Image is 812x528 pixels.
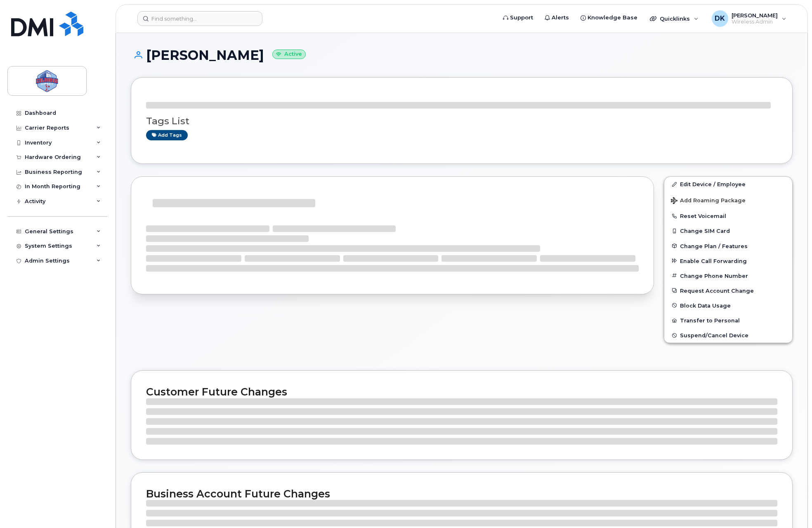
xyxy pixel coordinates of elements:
[664,298,792,313] button: Block Data Usage
[664,313,792,328] button: Transfer to Personal
[664,208,792,223] button: Reset Voicemail
[146,488,777,500] h2: Business Account Future Changes
[680,243,748,249] span: Change Plan / Features
[664,283,792,298] button: Request Account Change
[664,192,792,208] button: Add Roaming Package
[664,268,792,283] button: Change Phone Number
[664,239,792,253] button: Change Plan / Features
[131,48,793,62] h1: [PERSON_NAME]
[680,332,748,339] span: Suspend/Cancel Device
[680,258,747,264] span: Enable Call Forwarding
[664,328,792,343] button: Suspend/Cancel Device
[664,223,792,238] button: Change SIM Card
[272,50,306,59] small: Active
[146,386,777,398] h2: Customer Future Changes
[146,116,777,126] h3: Tags List
[671,197,746,205] span: Add Roaming Package
[146,130,188,140] a: Add tags
[664,177,792,192] a: Edit Device / Employee
[664,253,792,268] button: Enable Call Forwarding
